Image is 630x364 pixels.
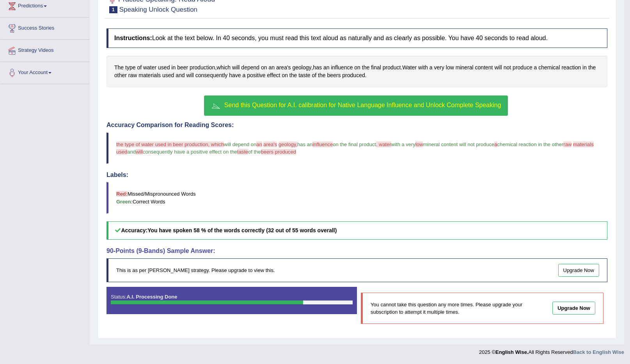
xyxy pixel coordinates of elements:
span: Click to see word definition [128,71,137,80]
span: Click to see word definition [268,64,275,72]
span: Click to see word definition [362,64,369,72]
span: low [415,141,423,147]
span: Click to see word definition [242,71,245,80]
span: geology, [279,141,297,147]
span: Click to see word definition [588,64,596,72]
span: with a very [391,141,415,147]
span: Click to see word definition [456,64,474,72]
a: Success Stories [0,18,89,37]
span: Click to see word definition [313,64,322,72]
a: Your Account [0,62,89,81]
a: Upgrade Now [558,264,600,277]
span: Click to see word definition [342,71,365,80]
b: Red: [116,191,128,197]
span: an [256,141,262,147]
span: of the [248,149,261,155]
span: Click to see word definition [276,64,291,72]
span: Click to see word definition [494,64,502,72]
a: Back to English Wise [573,349,624,355]
span: beers produced [261,149,296,155]
button: Send this Question for A.I. calibration for Native Language Influence and Unlock Complete Speaking [204,95,508,116]
h4: 90-Points (9-Bands) Sample Answer: [106,247,607,254]
span: Click to see word definition [171,64,176,72]
span: Click to see word definition [261,64,267,72]
span: Click to see word definition [561,64,581,72]
span: Click to see word definition [371,64,381,72]
span: raw [563,141,571,147]
span: has an [297,141,312,147]
span: Click to see word definition [434,64,444,72]
blockquote: Missed/Mispronounced Words Correct Words [106,182,607,213]
span: a [494,141,497,147]
span: Click to see word definition [504,64,511,72]
div: This is as per [PERSON_NAME] strategy. Please upgrade to view this. [106,258,607,282]
span: Click to see word definition [331,64,353,72]
span: chemical reaction in the other [497,141,564,147]
a: Strategy Videos [0,40,89,59]
span: Click to see word definition [289,71,297,80]
span: Click to see word definition [582,64,587,72]
span: Click to see word definition [513,64,532,72]
span: used [116,149,127,155]
span: Click to see word definition [312,71,316,80]
span: Click to see word definition [186,71,193,80]
span: Click to see word definition [418,64,428,72]
span: Click to see word definition [446,64,454,72]
span: Click to see word definition [267,71,280,80]
span: Click to see word definition [475,64,493,72]
span: Click to see word definition [354,64,360,72]
p: You cannot take this question any more times. Please upgrade your subscription to attempt it mult... [371,301,539,316]
span: Click to see word definition [538,64,560,72]
span: Click to see word definition [402,64,417,72]
span: Click to see word definition [114,71,127,80]
strong: English Wise. [495,349,528,355]
span: consequently have a positive effect on the [143,149,237,155]
span: Click to see word definition [176,71,185,80]
span: Click to see word definition [125,64,135,72]
span: the type of water used in beer production, which [116,141,224,147]
span: Click to see word definition [229,71,241,80]
span: Click to see word definition [137,64,142,72]
span: Send this Question for A.I. calibration for Native Language Influence and Unlock Complete Speaking [224,102,501,108]
div: , , . . [106,56,607,87]
span: Click to see word definition [241,64,259,72]
div: 2025 © All Rights Reserved [479,345,624,356]
span: Click to see word definition [429,64,433,72]
span: mineral content will not produce [423,141,494,147]
span: Click to see word definition [195,71,228,80]
span: Click to see word definition [190,64,215,72]
span: Click to see word definition [323,64,330,72]
div: Status: [106,287,357,314]
span: Click to see word definition [143,64,156,72]
span: area's [263,141,277,147]
span: Click to see word definition [298,71,310,80]
span: Click to see word definition [293,64,312,72]
span: Click to see word definition [318,71,325,80]
h4: Labels: [106,171,607,178]
span: 1 [109,6,117,13]
span: Click to see word definition [138,71,161,80]
span: Click to see word definition [327,71,341,80]
span: Click to see word definition [158,64,170,72]
b: Green: [116,199,133,205]
span: Click to see word definition [534,64,537,72]
span: influence [312,141,333,147]
span: Click to see word definition [217,64,231,72]
span: . water [376,141,391,147]
b: You have spoken 58 % of the words correctly (32 out of 55 words overall) [147,227,337,233]
span: Click to see word definition [282,71,288,80]
span: Click to see word definition [114,64,124,72]
small: Speaking Unlock Question [119,6,197,13]
strong: A.I. Processing Done [126,294,177,300]
a: Upgrade Now [552,302,595,315]
span: on the final product [333,141,376,147]
h4: Accuracy Comparison for Reading Scores: [106,122,607,129]
span: Click to see word definition [247,71,265,80]
span: and [127,149,136,155]
span: Click to see word definition [177,64,188,72]
span: materials [573,141,594,147]
span: will depend on [224,141,256,147]
b: Instructions: [114,35,152,41]
span: Click to see word definition [162,71,174,80]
